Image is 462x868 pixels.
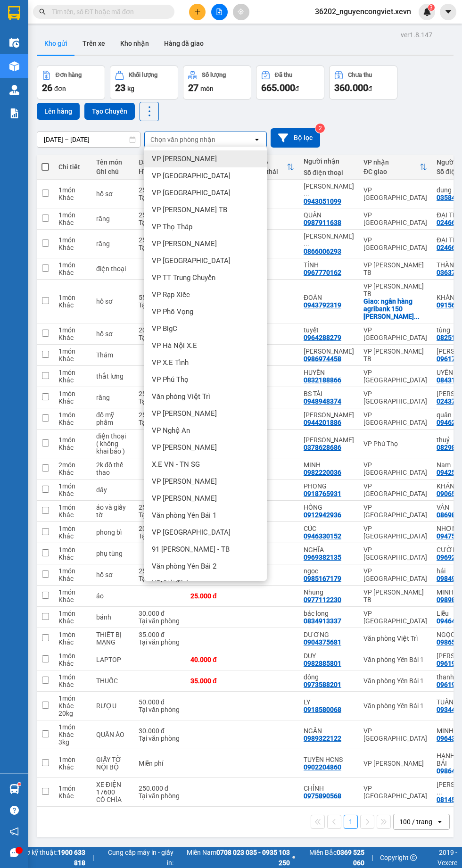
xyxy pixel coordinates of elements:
[304,334,341,341] div: 0964288279
[42,82,52,93] span: 26
[304,638,341,646] div: 0904375681
[96,411,129,426] div: đồ mỹ phẩm
[363,282,427,298] div: VP [PERSON_NAME] TB
[96,298,129,305] div: hồ sơ
[58,244,87,251] div: Khác
[139,567,181,575] div: 25.000 đ
[37,32,75,55] button: Kho gửi
[152,392,210,401] span: Văn phòng Việt Trì
[363,411,427,426] div: VP [GEOGRAPHIC_DATA]
[152,460,200,469] span: X.E VN - TN SG
[152,358,189,367] span: VP X.E Tỉnh
[304,546,354,554] div: NGHĨA
[96,394,129,401] div: răng
[200,85,214,92] span: món
[152,188,231,198] span: VP [GEOGRAPHIC_DATA]
[256,66,324,99] button: Đã thu665.000đ
[96,592,129,600] div: áo
[113,32,157,55] button: Kho nhận
[39,8,46,15] span: search
[188,82,198,93] span: 27
[58,511,87,519] div: Khác
[304,525,354,532] div: CÚC
[58,482,87,490] div: 1 món
[139,419,181,426] div: Tại văn phòng
[139,244,181,251] div: Tại văn phòng
[58,390,87,397] div: 1 món
[96,240,129,248] div: răng
[96,677,129,685] div: THUỐC
[139,511,181,519] div: Tại văn phòng
[304,261,354,269] div: TÍNH
[58,294,87,301] div: 1 món
[304,652,354,660] div: DUY
[139,301,181,309] div: Tại văn phòng
[58,444,87,451] div: Khác
[304,326,354,334] div: tuyết
[152,579,197,588] span: VP Giải Phóng
[152,341,197,350] span: VP Hà Nội X.E
[58,490,87,497] div: Khác
[304,211,354,219] div: QUÂN
[363,390,427,405] div: VP [GEOGRAPHIC_DATA]
[152,545,230,554] span: 91 [PERSON_NAME] - TB
[139,390,181,397] div: 25.000 đ
[58,469,87,476] div: Khác
[58,660,87,667] div: Khác
[144,147,267,581] ul: Menu
[363,635,427,642] div: Văn phòng Việt Trì
[134,155,186,180] th: Toggle SortBy
[152,375,189,384] span: VP Phú Thọ
[37,103,80,120] button: Lên hàng
[58,532,87,540] div: Khác
[183,66,251,99] button: Số lượng27món
[96,550,129,557] div: phụ tùng
[139,532,181,540] div: Tại văn phòng
[271,128,320,148] button: Bộ lọc
[363,504,427,519] div: VP [GEOGRAPHIC_DATA]
[429,4,433,11] span: 3
[304,397,341,405] div: 0948948374
[96,351,129,359] div: Thảm
[58,588,87,596] div: 1 món
[304,673,354,681] div: đông
[152,290,190,299] span: VP Rạp Xiếc
[152,562,216,571] span: Văn phòng Yên Bái 2
[58,219,87,226] div: Khác
[58,411,87,419] div: 1 món
[247,168,287,175] div: Trạng thái
[8,6,20,20] img: logo-vxr
[315,124,325,133] sup: 2
[96,190,129,198] div: hồ sơ
[304,248,341,255] div: 0866006293
[334,82,368,93] span: 360.000
[152,443,217,452] span: VP [PERSON_NAME]
[52,7,163,17] input: Tìm tên, số ĐT hoặc mã đơn
[304,511,341,519] div: 0912942936
[304,588,354,596] div: Nhung
[58,211,87,219] div: 1 món
[139,294,181,301] div: 55.000 đ
[58,347,87,355] div: 1 món
[139,575,181,582] div: Tại văn phòng
[414,313,420,320] span: ...
[96,215,129,223] div: răng
[152,171,231,181] span: VP [GEOGRAPHIC_DATA]
[96,265,129,273] div: điện thoại
[58,369,87,376] div: 1 món
[304,567,354,575] div: ngọc
[304,198,341,205] div: 0943051099
[423,8,431,16] img: icon-new-feature
[233,4,249,20] button: aim
[304,482,354,490] div: PHONG
[253,136,261,143] svg: open
[363,461,427,476] div: VP [GEOGRAPHIC_DATA]
[344,815,358,829] button: 1
[58,638,87,646] div: Khác
[54,85,66,92] span: đơn
[152,256,231,265] span: VP [GEOGRAPHIC_DATA]
[58,397,87,405] div: Khác
[139,194,181,201] div: Tại văn phòng
[139,158,173,166] div: Đã thu
[202,72,226,78] div: Số lượng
